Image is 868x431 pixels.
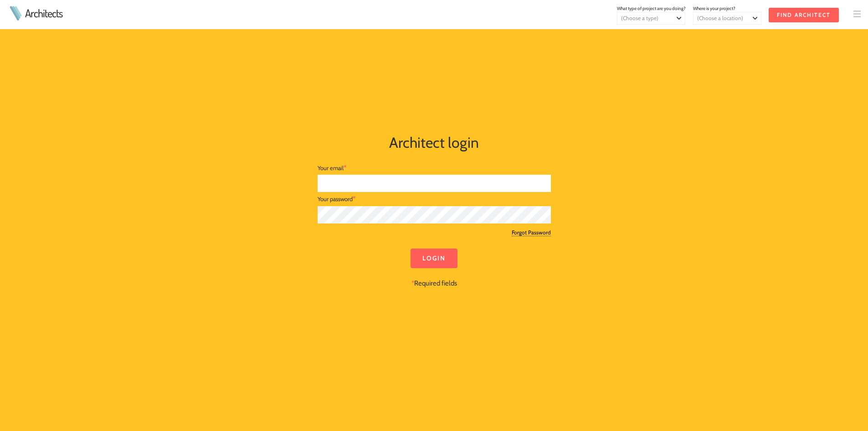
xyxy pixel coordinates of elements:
[318,161,551,175] div: Your email
[769,8,839,22] input: Find Architect
[318,249,551,289] div: Required fields
[208,132,660,154] h1: Architect login
[411,249,457,268] input: Login
[693,5,735,11] span: Where is your project?
[512,229,551,236] a: Forgot Password
[617,5,686,11] span: What type of project are you doing?
[25,8,62,19] a: Architects
[7,6,24,21] img: Architects
[318,192,551,206] div: Your password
